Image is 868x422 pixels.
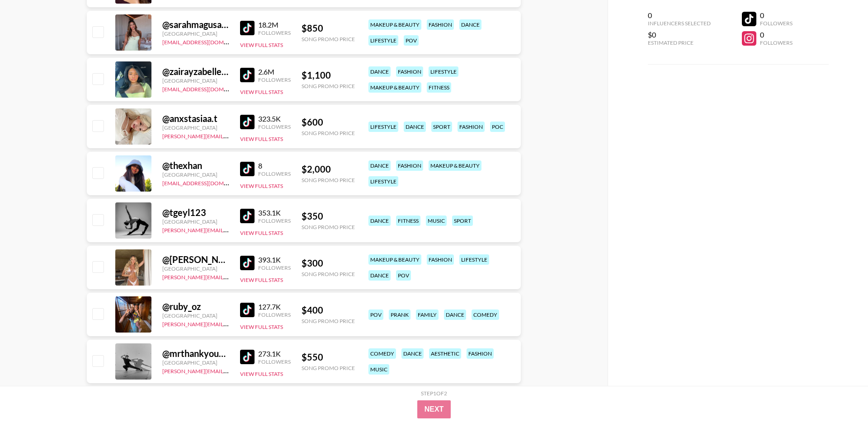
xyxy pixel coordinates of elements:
[389,309,410,320] div: prank
[472,309,499,320] div: comedy
[426,216,447,226] div: music
[404,122,426,132] div: dance
[258,208,291,217] div: 353.1K
[162,265,229,272] div: [GEOGRAPHIC_DATA]
[302,130,355,136] div: Song Promo Price
[258,264,291,271] div: Followers
[258,358,291,365] div: Followers
[162,207,229,218] div: @ tgeyl123
[162,131,296,140] a: [PERSON_NAME][EMAIL_ADDRESS][DOMAIN_NAME]
[490,122,505,132] div: poc
[258,302,291,311] div: 127.7K
[452,216,473,226] div: sport
[760,39,793,46] div: Followers
[648,11,711,20] div: 0
[427,82,451,93] div: fitness
[302,211,355,222] div: $ 350
[459,254,489,265] div: lifestyle
[404,35,419,46] div: pov
[258,123,291,130] div: Followers
[459,19,481,30] div: dance
[421,390,447,397] div: Step 1 of 2
[162,19,229,30] div: @ sarahmagusara
[429,160,481,171] div: makeup & beauty
[368,66,391,77] div: dance
[162,37,253,46] a: [EMAIL_ADDRESS][DOMAIN_NAME]
[648,30,711,39] div: $0
[396,216,420,226] div: fitness
[760,20,793,27] div: Followers
[240,183,283,189] button: View Full Stats
[258,311,291,318] div: Followers
[302,83,355,89] div: Song Promo Price
[240,230,283,236] button: View Full Stats
[302,117,355,128] div: $ 600
[162,366,296,375] a: [PERSON_NAME][EMAIL_ADDRESS][DOMAIN_NAME]
[240,324,283,330] button: View Full Stats
[162,124,229,131] div: [GEOGRAPHIC_DATA]
[258,161,291,170] div: 8
[240,256,255,270] img: TikTok
[162,113,229,124] div: @ anxstasiaa.t
[429,348,461,359] div: aesthetic
[467,348,494,359] div: fashion
[760,30,793,39] div: 0
[417,400,451,418] button: Next
[302,258,355,269] div: $ 300
[258,349,291,358] div: 273.1K
[258,217,291,224] div: Followers
[302,365,355,371] div: Song Promo Price
[368,160,391,171] div: dance
[240,303,255,317] img: TikTok
[258,76,291,83] div: Followers
[368,216,391,226] div: dance
[368,19,421,30] div: makeup & beauty
[648,39,711,46] div: Estimated Price
[648,20,711,27] div: Influencers Selected
[162,218,229,225] div: [GEOGRAPHIC_DATA]
[258,170,291,177] div: Followers
[162,171,229,178] div: [GEOGRAPHIC_DATA]
[162,319,296,328] a: [PERSON_NAME][EMAIL_ADDRESS][DOMAIN_NAME]
[162,272,296,281] a: [PERSON_NAME][EMAIL_ADDRESS][DOMAIN_NAME]
[258,114,291,123] div: 323.5K
[162,178,253,187] a: [EMAIL_ADDRESS][DOMAIN_NAME]
[427,254,454,265] div: fashion
[162,84,253,93] a: [EMAIL_ADDRESS][DOMAIN_NAME]
[302,36,355,42] div: Song Promo Price
[760,11,793,20] div: 0
[240,115,255,129] img: TikTok
[240,209,255,223] img: TikTok
[302,224,355,230] div: Song Promo Price
[162,301,229,312] div: @ ruby_oz
[240,68,255,82] img: TikTok
[240,89,283,95] button: View Full Stats
[302,271,355,277] div: Song Promo Price
[258,29,291,36] div: Followers
[396,160,423,171] div: fashion
[396,66,423,77] div: fashion
[302,177,355,183] div: Song Promo Price
[368,270,391,281] div: dance
[302,352,355,363] div: $ 550
[368,254,421,265] div: makeup & beauty
[162,359,229,366] div: [GEOGRAPHIC_DATA]
[396,270,411,281] div: pov
[162,66,229,77] div: @ zairayzabelleee
[258,67,291,76] div: 2.6M
[240,370,283,377] button: View Full Stats
[302,305,355,316] div: $ 400
[368,348,396,359] div: comedy
[240,277,283,283] button: View Full Stats
[240,136,283,142] button: View Full Stats
[258,20,291,29] div: 18.2M
[427,19,454,30] div: fashion
[431,122,452,132] div: sport
[368,35,398,46] div: lifestyle
[240,162,255,176] img: TikTok
[162,348,229,359] div: @ mrthankyouplease
[162,312,229,319] div: [GEOGRAPHIC_DATA]
[401,348,424,359] div: dance
[302,23,355,34] div: $ 850
[258,255,291,264] div: 393.1K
